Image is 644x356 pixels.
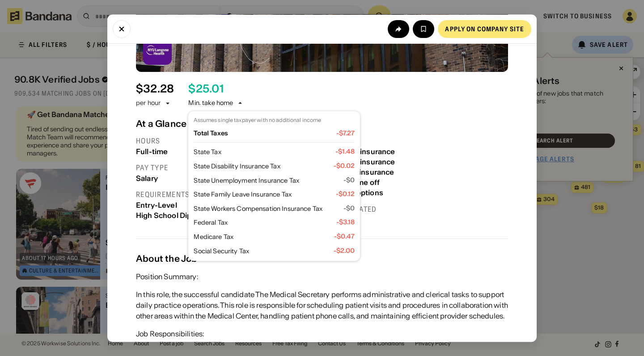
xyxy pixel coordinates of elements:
[334,163,355,172] div: -$ 0.02
[334,247,355,256] div: -$ 2.00
[136,136,318,146] div: Hours
[136,118,508,129] div: At a Glance
[335,147,395,156] div: Health insurance
[194,148,335,157] div: State Tax
[136,99,161,108] div: per hour
[194,191,335,200] div: State Family Leave Insurance Tax
[136,289,508,321] div: In this role, the successful candidate The Medical Secretary performs administrative and clerical...
[336,191,355,200] div: -$ 0.12
[136,174,318,183] div: Salary
[343,205,355,214] div: -$ 0
[336,219,355,228] div: -$ 3.18
[194,247,333,256] div: Social Security Tax
[136,211,318,220] div: High School Diploma or GED
[188,99,244,108] div: Min. take home
[326,216,508,224] div: [DATE]
[143,36,172,65] img: NYU Langone Health logo
[335,168,394,177] div: Vision insurance
[136,328,204,339] div: Job Responsibilities:
[136,190,318,199] div: Requirements
[194,233,334,242] div: Medicare Tax
[194,130,336,137] div: Total Taxes
[194,176,343,185] div: State Unemployment Insurance Tax
[336,130,355,137] div: -$ 7.27
[335,158,395,166] div: Dental insurance
[194,205,343,214] div: State Workers Compensation Insurance Tax
[445,25,524,32] div: Apply on company site
[335,148,355,157] div: -$ 1.48
[113,20,131,38] button: Close
[194,219,336,228] div: Federal Tax
[343,176,355,185] div: -$ 0
[194,163,333,172] div: State Disability Insurance Tax
[136,147,318,156] div: Full-time
[438,20,531,38] a: Apply on company site
[188,83,223,96] div: $ 25.01
[136,201,318,209] div: Entry-Level
[136,163,318,172] div: Pay type
[136,253,508,264] div: About the Job
[326,136,508,146] div: Benefits
[326,205,508,214] div: Last updated
[194,117,355,124] div: Assumes single taxpayer with no additional income
[136,83,174,96] div: $ 32.28
[334,233,355,242] div: -$ 0.47
[136,271,198,282] div: Position Summary:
